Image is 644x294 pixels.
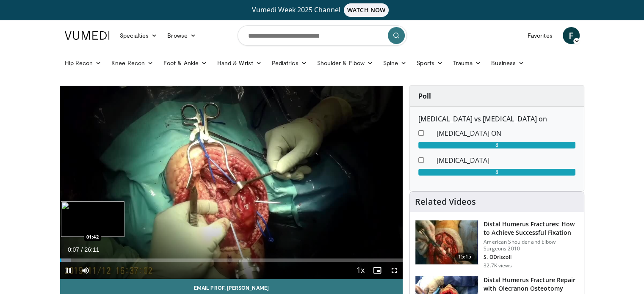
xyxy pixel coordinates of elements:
[344,3,389,17] span: WATCH NOW
[418,142,575,148] div: 8
[412,55,448,71] a: Sports
[60,55,107,71] a: Hip Recon
[60,262,77,279] button: Pause
[66,3,578,17] a: Vumedi Week 2025 ChannelWATCH NOW
[484,276,579,293] h3: Distal Humerus Fracture Repair with Olecranon Osteotomy
[369,262,386,279] button: Enable picture-in-picture mode
[484,262,511,269] p: 32.7K views
[77,262,94,279] button: Mute
[418,115,575,123] h6: [MEDICAL_DATA] vs [MEDICAL_DATA] on
[418,169,575,176] div: 8
[158,55,212,71] a: Foot & Ankle
[455,253,475,261] span: 15:15
[162,27,201,44] a: Browse
[484,254,579,261] p: S. ODriscoll
[81,246,83,253] span: /
[65,31,110,40] img: VuMedi Logo
[61,201,124,237] img: image.jpeg
[563,27,580,44] a: F
[60,86,403,279] video-js: Video Player
[484,220,579,237] h3: Distal Humerus Fractures: How to Achieve Successful Fixation
[430,155,582,165] dd: [MEDICAL_DATA]
[418,91,431,101] strong: Poll
[430,128,582,138] dd: [MEDICAL_DATA] ON
[522,27,558,44] a: Favorites
[267,55,312,71] a: Pediatrics
[415,220,478,264] img: shawn_1.png.150x105_q85_crop-smart_upscale.jpg
[60,258,403,262] div: Progress Bar
[378,55,412,71] a: Spine
[212,55,267,71] a: Hand & Wrist
[448,55,486,71] a: Trauma
[484,239,579,252] p: American Shoulder and Elbow Surgeons 2010
[68,246,79,253] span: 0:07
[238,25,407,46] input: Search topics, interventions
[352,262,369,279] button: Playback Rate
[312,55,378,71] a: Shoulder & Elbow
[415,220,579,269] a: 15:15 Distal Humerus Fractures: How to Achieve Successful Fixation American Shoulder and Elbow Su...
[84,246,99,253] span: 26:11
[106,55,158,71] a: Knee Recon
[386,262,403,279] button: Fullscreen
[115,27,163,44] a: Specialties
[486,55,529,71] a: Business
[415,197,476,207] h4: Related Videos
